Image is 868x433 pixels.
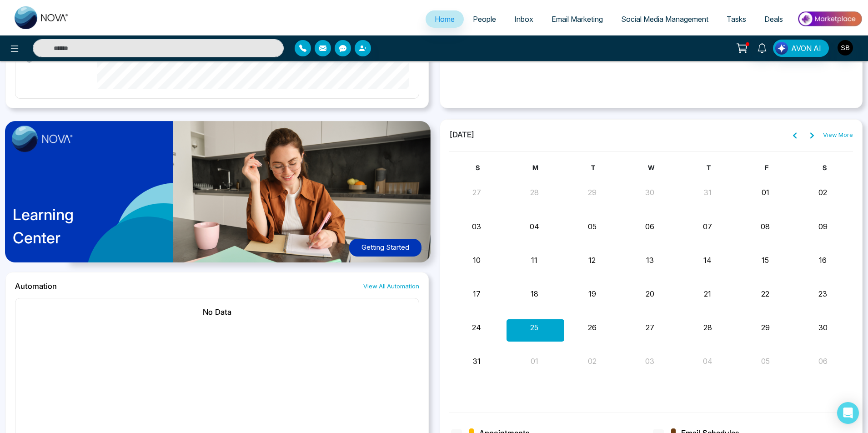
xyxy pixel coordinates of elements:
span: T [707,164,711,171]
button: 16 [819,255,827,266]
button: 06 [645,221,654,232]
button: 28 [703,322,712,333]
button: 22 [761,288,769,299]
a: Email Marketing [542,10,612,28]
button: 04 [703,356,712,367]
span: [DATE] [449,129,475,141]
button: 04 [530,221,539,232]
a: People [464,10,505,28]
span: Social Media Management [621,15,708,24]
div: Month View [449,163,853,402]
img: image [12,126,73,152]
button: 19 [588,288,596,299]
span: S [823,164,827,171]
img: Market-place.gif [797,9,863,29]
a: View More [823,131,853,140]
button: 03 [472,221,481,232]
a: Social Media Management [612,10,717,28]
button: 02 [588,356,597,367]
button: 06 [818,356,828,367]
span: W [648,164,654,171]
span: Home [435,15,455,24]
span: Deals [764,15,783,24]
span: People [473,15,496,24]
span: M [532,164,538,171]
span: Inbox [514,15,533,24]
button: 18 [531,288,538,299]
button: 21 [704,288,711,299]
span: AVON AI [791,43,821,54]
h2: Automation [15,282,57,291]
button: 03 [645,356,654,367]
button: 01 [762,187,769,198]
a: Tasks [717,10,755,28]
button: AVON AI [773,40,829,57]
button: 27 [646,322,654,333]
button: 09 [818,221,828,232]
button: 02 [818,187,827,198]
button: 11 [531,255,537,266]
button: 17 [473,288,481,299]
img: Lead Flow [775,42,788,55]
button: 29 [761,322,770,333]
button: 29 [588,187,597,198]
button: 12 [588,255,596,266]
span: S [476,164,480,171]
button: 08 [761,221,770,232]
p: Learning Center [13,203,74,249]
button: 13 [646,255,654,266]
button: 14 [703,255,712,266]
button: 07 [703,221,712,232]
button: 26 [588,322,597,333]
h2: No Data [25,307,410,317]
a: Deals [755,10,792,28]
img: Nova CRM Logo [15,6,69,29]
button: 30 [818,322,828,333]
button: 10 [473,255,481,266]
button: 27 [472,187,481,198]
div: Open Intercom Messenger [837,402,859,424]
span: T [591,164,595,171]
button: 25 [530,322,538,333]
button: 23 [818,288,827,299]
button: 24 [472,322,481,333]
img: User Avatar [838,40,853,55]
button: 05 [588,221,597,232]
button: 15 [762,255,769,266]
a: LearningCenterGetting Started [5,119,429,272]
button: Getting Started [349,239,421,257]
span: Email Marketing [552,15,603,24]
button: 30 [645,187,654,198]
button: 05 [761,356,770,367]
span: F [765,164,768,171]
a: Inbox [505,10,542,28]
button: 31 [473,356,481,367]
span: Tasks [727,15,746,24]
a: View All Automation [363,282,419,291]
button: 28 [530,187,539,198]
button: 20 [646,288,654,299]
button: 31 [704,187,712,198]
a: Home [426,10,464,28]
button: 01 [531,356,538,367]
